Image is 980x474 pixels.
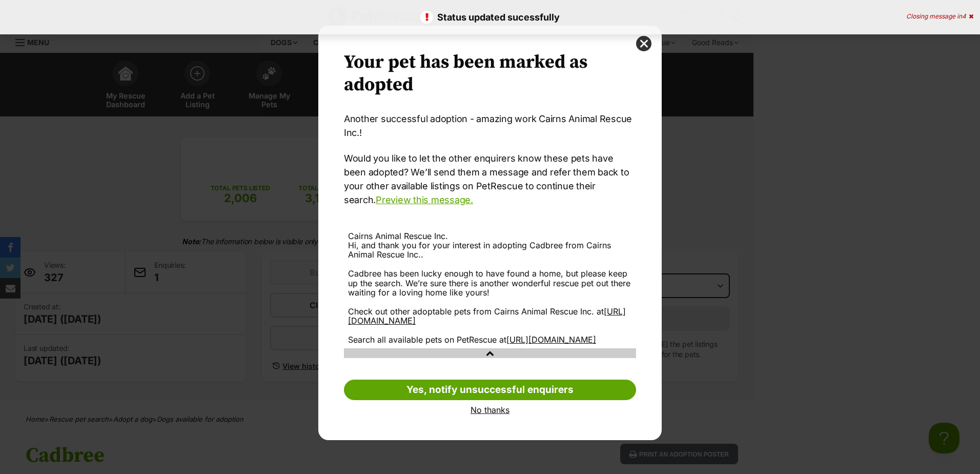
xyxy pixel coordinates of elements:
a: [URL][DOMAIN_NAME] [348,306,626,326]
button: close [636,36,651,51]
a: [URL][DOMAIN_NAME] [506,334,596,345]
p: Status updated sucessfully [10,10,970,24]
p: Another successful adoption - amazing work Cairns Animal Rescue Inc.! [344,112,636,140]
span: Cairns Animal Rescue Inc. [348,231,448,241]
div: Hi, and thank you for your interest in adopting Cadbree from Cairns Animal Rescue Inc.. Cadbree h... [348,241,632,344]
div: Closing message in [906,13,973,20]
a: Preview this message. [376,194,473,205]
p: Would you like to let the other enquirers know these pets have been adopted? We’ll send them a me... [344,151,636,207]
span: 4 [962,12,966,20]
a: No thanks [344,405,636,414]
h2: Your pet has been marked as adopted [344,51,636,96]
a: Yes, notify unsuccessful enquirers [344,380,636,400]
